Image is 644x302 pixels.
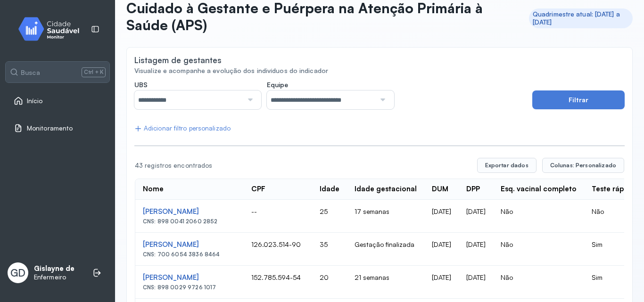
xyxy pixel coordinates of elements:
span: Equipe [267,81,288,89]
td: Não [493,266,584,299]
span: Colunas: Personalizado [550,162,616,169]
div: DPP [466,185,480,194]
td: 17 semanas [347,200,424,233]
td: [DATE] [424,233,459,266]
span: Ctrl + K [82,67,106,77]
a: Início [14,96,101,106]
td: [DATE] [459,200,493,233]
p: Enfermeiro [34,273,74,281]
p: Gislayne de [34,264,74,273]
div: CNS: 898 0041 2060 2852 [143,218,236,225]
td: -- [244,200,312,233]
div: CPF [251,185,265,194]
td: 35 [312,233,347,266]
span: Início [27,97,43,105]
td: [DATE] [424,200,459,233]
td: [DATE] [459,233,493,266]
img: monitor.svg [10,15,95,43]
td: Gestação finalizada [347,233,424,266]
button: Exportar dados [477,158,537,173]
span: UBS [134,81,148,89]
a: Monitoramento [14,123,101,133]
td: 20 [312,266,347,299]
div: CNS: 898 0029 9726 1017 [143,284,236,291]
td: Não [493,200,584,233]
span: Busca [21,68,40,77]
div: 43 registros encontrados [135,162,470,170]
button: Colunas: Personalizado [542,158,624,173]
div: DUM [432,185,448,194]
div: Idade gestacional [355,185,417,194]
div: Visualize e acompanhe a evolução dos indivíduos do indicador [134,67,625,75]
div: [PERSON_NAME] [143,207,236,216]
button: Filtrar [532,90,625,109]
div: [PERSON_NAME] [143,240,236,249]
div: Idade [320,185,339,194]
td: 21 semanas [347,266,424,299]
div: Adicionar filtro personalizado [134,124,231,132]
span: GD [10,267,25,279]
span: Monitoramento [27,124,73,132]
td: 126.023.514-90 [244,233,312,266]
td: [DATE] [424,266,459,299]
div: Quadrimestre atual: [DATE] a [DATE] [533,10,629,26]
td: 152.785.594-54 [244,266,312,299]
div: [PERSON_NAME] [143,273,236,282]
div: CNS: 700 6054 3836 8464 [143,251,236,258]
td: Não [493,233,584,266]
div: Listagem de gestantes [134,55,222,65]
td: 25 [312,200,347,233]
td: [DATE] [459,266,493,299]
div: Nome [143,185,164,194]
div: Esq. vacinal completo [501,185,577,194]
